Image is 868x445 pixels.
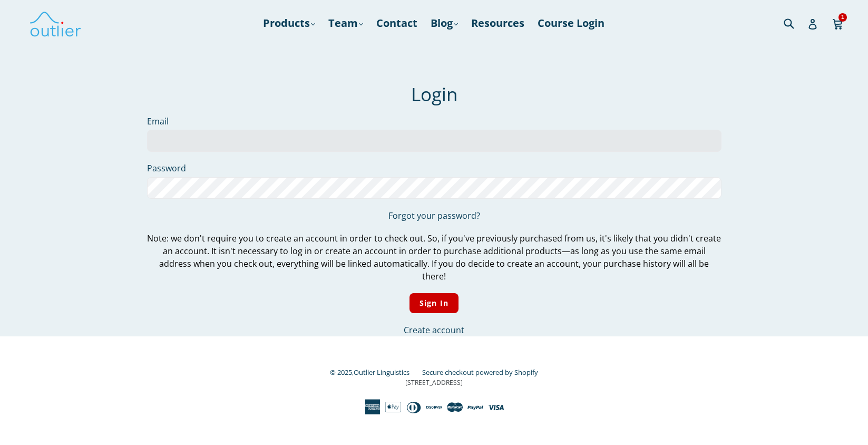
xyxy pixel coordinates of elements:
[147,115,721,128] label: Email
[354,367,409,377] a: Outlier Linguistics
[29,8,82,38] img: Outlier Linguistics
[404,324,464,336] a: Create account
[323,14,368,33] a: Team
[147,83,721,105] h1: Login
[388,210,480,221] a: Forgot your password?
[147,162,721,175] label: Password
[258,14,320,33] a: Products
[409,293,459,314] input: Sign In
[781,12,810,34] input: Search
[330,367,420,377] small: © 2025,
[838,13,847,21] span: 1
[425,14,463,33] a: Blog
[147,232,721,283] p: Note: we don't require you to create an account in order to check out. So, if you've previously p...
[832,11,844,35] a: 1
[422,367,538,377] a: Secure checkout powered by Shopify
[532,14,610,33] a: Course Login
[466,14,530,33] a: Resources
[371,14,423,33] a: Contact
[147,378,721,388] p: [STREET_ADDRESS]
